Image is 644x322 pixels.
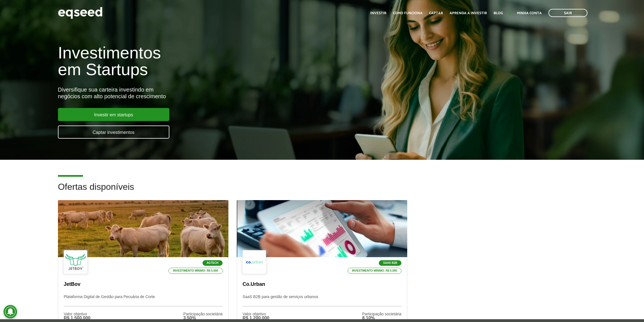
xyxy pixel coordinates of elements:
[169,268,223,274] p: Investimento mínimo: R$ 5.000
[362,312,401,316] div: Participação societária
[548,9,587,17] a: Sair
[64,281,223,287] p: JetBov
[64,312,91,316] div: Valor objetivo
[393,11,423,15] a: Como funciona
[58,86,372,100] div: Diversifique sua carteira investindo em negócios com alto potencial de crescimento
[243,281,401,287] p: Co.Urban
[429,11,443,15] a: Captar
[494,11,503,15] a: Blog
[379,260,401,266] p: SaaS B2B
[348,268,402,274] p: Investimento mínimo: R$ 5.000
[183,312,223,316] div: Participação societária
[517,11,542,15] a: Minha conta
[58,45,372,78] h1: Investimentos em Startups
[64,316,91,320] div: R$ 1.500.000
[243,316,269,320] div: R$ 1.200.000
[243,312,269,316] div: Valor objetivo
[183,316,223,320] div: 3,50%
[362,316,401,320] div: 8,10%
[64,294,223,306] p: Plataforma Digital de Gestão para Pecuária de Corte
[58,6,103,20] img: EqSeed
[203,260,223,266] p: Agtech
[58,126,169,139] a: Captar investimentos
[58,182,586,200] h2: Ofertas disponíveis
[450,11,487,15] a: Aprenda a investir
[58,108,169,121] a: Investir em startups
[243,294,401,306] p: SaaS B2B para gestão de serviços urbanos
[370,11,386,15] a: Investir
